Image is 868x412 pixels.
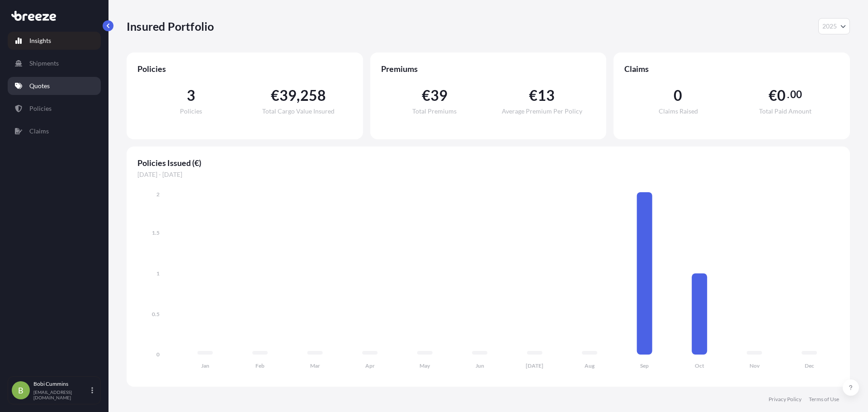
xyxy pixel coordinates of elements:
[640,362,649,369] tspan: Sep
[526,362,543,369] tspan: [DATE]
[33,380,90,388] p: Bobi Cummins
[759,108,811,114] span: Total Paid Amount
[8,54,101,72] a: Shipments
[271,88,279,103] span: €
[279,88,297,103] span: 39
[769,88,777,103] span: €
[624,63,839,74] span: Claims
[805,362,814,369] tspan: Dec
[300,88,326,103] span: 258
[787,91,789,98] span: .
[137,63,352,74] span: Policies
[152,229,160,236] tspan: 1.5
[529,88,538,103] span: €
[750,362,760,369] tspan: Nov
[29,104,52,113] p: Policies
[822,22,837,31] span: 2025
[381,63,596,74] span: Premiums
[255,362,264,369] tspan: Feb
[156,351,160,358] tspan: 0
[310,362,320,369] tspan: Mar
[156,270,160,277] tspan: 1
[29,127,49,136] p: Claims
[809,396,839,403] a: Terms of Use
[152,311,160,317] tspan: 0.5
[769,396,802,403] a: Privacy Policy
[790,91,802,98] span: 00
[8,32,101,50] a: Insights
[674,88,682,103] span: 0
[156,191,160,198] tspan: 2
[476,362,484,369] tspan: Jun
[430,88,448,103] span: 39
[777,88,786,103] span: 0
[8,99,101,118] a: Policies
[29,59,59,68] p: Shipments
[8,77,101,95] a: Quotes
[29,36,51,45] p: Insights
[137,170,839,179] span: [DATE] - [DATE]
[33,389,90,400] p: [EMAIL_ADDRESS][DOMAIN_NAME]
[8,122,101,140] a: Claims
[365,362,375,369] tspan: Apr
[420,362,430,369] tspan: May
[180,108,202,114] span: Policies
[422,88,430,103] span: €
[262,108,335,114] span: Total Cargo Value Insured
[818,18,850,34] button: Year Selector
[502,108,582,114] span: Average Premium Per Policy
[137,157,839,168] span: Policies Issued (€)
[412,108,457,114] span: Total Premiums
[18,386,24,395] span: B
[187,88,195,103] span: 3
[201,362,209,369] tspan: Jan
[538,88,555,103] span: 13
[297,88,300,103] span: ,
[695,362,704,369] tspan: Oct
[29,81,50,90] p: Quotes
[585,362,595,369] tspan: Aug
[659,108,698,114] span: Claims Raised
[127,19,214,33] p: Insured Portfolio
